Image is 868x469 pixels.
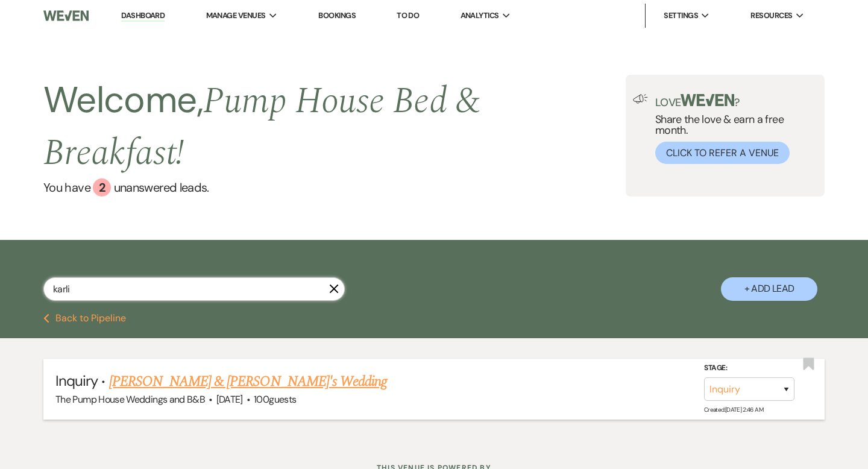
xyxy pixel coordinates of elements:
h2: Welcome, [43,75,626,178]
span: Manage Venues [206,10,266,22]
span: Analytics [461,10,499,22]
a: You have 2 unanswered leads. [43,178,626,197]
button: Back to Pipeline [43,313,126,323]
img: loud-speaker-illustration.svg [633,94,648,104]
span: The Pump House Weddings and B&B [55,393,205,406]
span: [DATE] [216,393,243,406]
div: Share the love & earn a free month. [648,94,817,164]
img: weven-logo-green.svg [681,94,734,106]
p: Love ? [655,94,817,108]
a: Dashboard [121,10,165,22]
span: Inquiry [55,371,98,390]
a: To Do [397,10,419,20]
span: Resources [750,10,792,22]
button: Click to Refer a Venue [655,142,790,164]
span: Pump House Bed & Breakfast ! [43,74,481,181]
label: Stage: [704,362,794,375]
input: Search by name, event date, email address or phone number [43,277,345,301]
span: 100 guests [254,393,296,406]
div: 2 [93,178,111,197]
button: + Add Lead [721,277,817,301]
img: Weven Logo [43,3,89,28]
a: [PERSON_NAME] & [PERSON_NAME]'s Wedding [109,371,388,392]
span: Settings [664,10,698,22]
a: Bookings [318,10,356,20]
span: Created: [DATE] 2:46 AM [704,406,763,414]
